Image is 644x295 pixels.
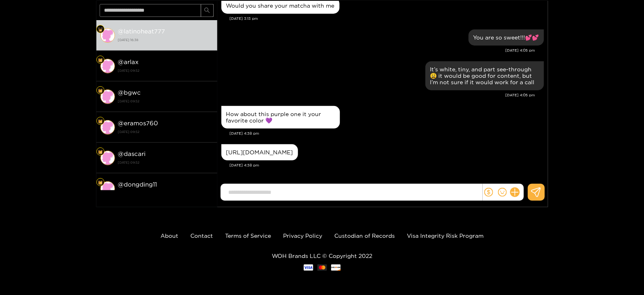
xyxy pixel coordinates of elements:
[100,181,115,196] img: conversation
[334,233,395,239] a: Custodian of Records
[226,111,335,124] div: How about this purple one it your favorite color 💜
[118,128,213,135] strong: [DATE] 09:52
[118,28,165,35] strong: @ latinoheat777
[118,189,213,197] strong: [DATE] 09:52
[100,89,115,104] img: conversation
[98,180,103,185] img: Fan Level
[230,162,544,168] div: [DATE] 4:38 pm
[221,92,536,98] div: [DATE] 4:05 pm
[425,61,544,90] div: Aug. 26, 4:05 pm
[283,233,322,239] a: Privacy Policy
[430,66,539,85] div: It’s white, tiny, and part see-through 😩 it would be good for content, but I’m not sure if it wou...
[118,67,213,74] strong: [DATE] 09:52
[204,7,210,14] span: search
[118,58,139,65] strong: @ arlax
[469,29,544,46] div: Aug. 26, 4:05 pm
[473,34,539,41] div: You are so sweet!!!💕💕
[190,233,213,239] a: Contact
[498,188,507,197] span: smile
[118,181,157,188] strong: @ dongding11
[98,150,103,154] img: Fan Level
[98,119,103,124] img: Fan Level
[226,149,293,156] div: [URL][DOMAIN_NAME]
[483,186,495,198] button: dollar
[221,106,340,129] div: Aug. 26, 4:38 pm
[100,151,115,165] img: conversation
[98,88,103,93] img: Fan Level
[118,36,213,44] strong: [DATE] 16:38
[221,144,298,160] div: Aug. 26, 4:38 pm
[100,59,115,73] img: conversation
[221,48,536,53] div: [DATE] 4:05 pm
[118,150,146,157] strong: @ dascari
[118,98,213,105] strong: [DATE] 09:52
[118,89,141,96] strong: @ bgwc
[118,120,158,127] strong: @ eramos760
[100,28,115,43] img: conversation
[201,4,214,17] button: search
[98,58,103,62] img: Fan Level
[230,16,544,21] div: [DATE] 3:13 pm
[225,233,271,239] a: Terms of Service
[160,233,178,239] a: About
[484,188,493,197] span: dollar
[98,27,103,32] img: Fan Level
[407,233,484,239] a: Visa Integrity Risk Program
[230,131,544,136] div: [DATE] 4:38 pm
[100,120,115,135] img: conversation
[118,159,213,166] strong: [DATE] 09:52
[226,2,335,9] div: Would you share your matcha with me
